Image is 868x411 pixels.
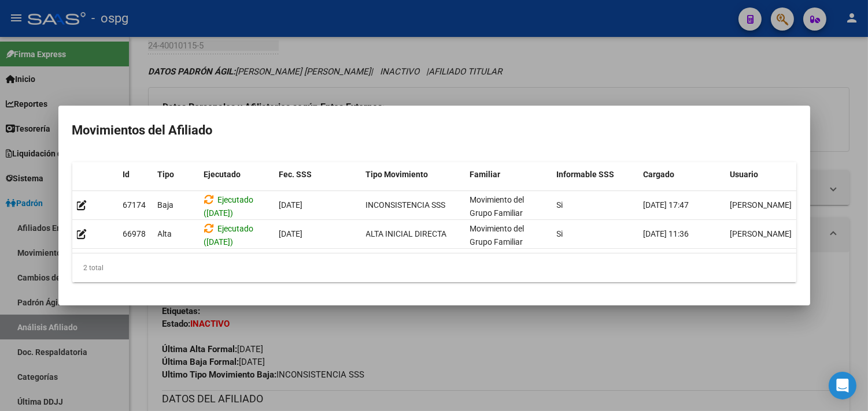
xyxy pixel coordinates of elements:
datatable-header-cell: Tipo Movimiento [361,162,466,187]
span: [DATE] [279,229,303,238]
span: [PERSON_NAME] [730,229,792,238]
span: Informable SSS [557,170,615,179]
span: 67174 [123,200,146,210]
span: Usuario [730,170,759,179]
span: Ejecutado [204,170,241,179]
span: Tipo [158,170,175,179]
span: [PERSON_NAME] [730,200,792,210]
span: Tipo Movimiento [366,170,429,179]
span: Movimiento del Grupo Familiar [470,224,525,246]
datatable-header-cell: Informable SSS [552,162,639,187]
span: Fec. SSS [279,170,312,179]
div: Open Intercom Messenger [829,372,856,399]
div: 2 total [72,253,796,282]
datatable-header-cell: Tipo [153,162,200,187]
span: Ejecutado ([DATE]) [204,195,254,218]
datatable-header-cell: Cargado [639,162,726,187]
span: Movimiento del Grupo Familiar [470,195,525,218]
span: Si [557,200,563,210]
span: INCONSISTENCIA SSS [366,200,446,210]
span: 66978 [123,229,146,238]
h2: Movimientos del Afiliado [72,119,796,141]
span: Baja [158,200,174,210]
span: Familiar [470,170,501,179]
datatable-header-cell: Fec. SSS [275,162,361,187]
span: Cargado [644,170,675,179]
datatable-header-cell: Ejecutado [200,162,275,187]
span: Id [123,170,130,179]
datatable-header-cell: Usuario [726,162,812,187]
span: [DATE] 17:47 [644,200,689,210]
span: Alta [158,229,172,238]
span: ALTA INICIAL DIRECTA [366,229,447,238]
span: Si [557,229,563,238]
span: [DATE] [279,200,303,210]
datatable-header-cell: Id [119,162,153,187]
span: Ejecutado ([DATE]) [204,224,254,246]
span: [DATE] 11:36 [644,229,689,238]
datatable-header-cell: Familiar [466,162,552,187]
